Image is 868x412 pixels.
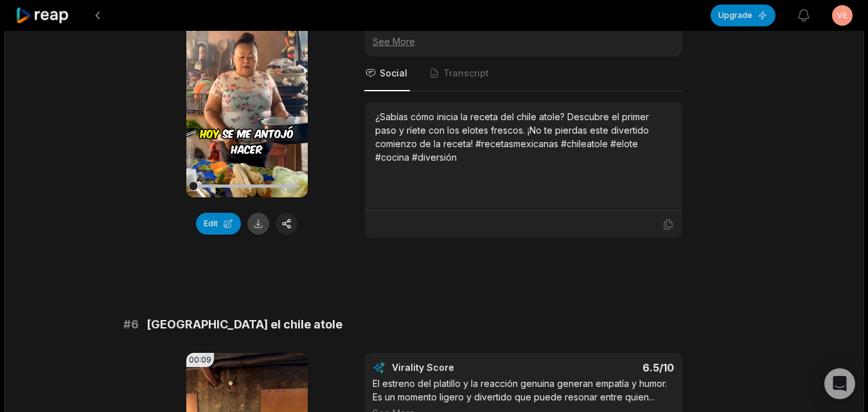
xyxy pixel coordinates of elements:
div: See More [373,35,674,48]
span: # 6 [123,316,139,334]
button: Upgrade [711,4,775,26]
nav: Tabs [364,57,682,91]
button: Edit [196,213,241,235]
span: [GEOGRAPHIC_DATA] el chile atole [146,316,342,334]
span: Social [380,67,407,80]
div: 6.5 /10 [536,361,674,374]
div: Virality Score [392,361,530,374]
div: Open Intercom Messenger [824,368,855,399]
span: Transcript [443,67,489,80]
div: ¿Sabías cómo inicia la receta del chile atole? Descubre el primer paso y ríete con los elotes fre... [375,110,671,164]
